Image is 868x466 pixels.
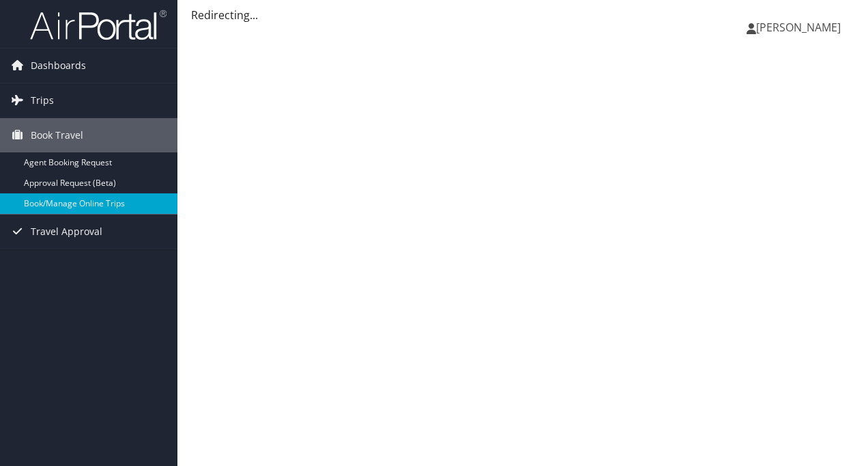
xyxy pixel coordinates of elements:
[191,7,854,23] div: Redirecting...
[31,118,83,152] span: Book Travel
[747,7,854,48] a: [PERSON_NAME]
[756,20,841,35] span: [PERSON_NAME]
[30,9,167,41] img: airportal-logo.png
[31,83,54,118] span: Trips
[31,49,86,83] span: Dashboards
[31,215,102,249] span: Travel Approval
